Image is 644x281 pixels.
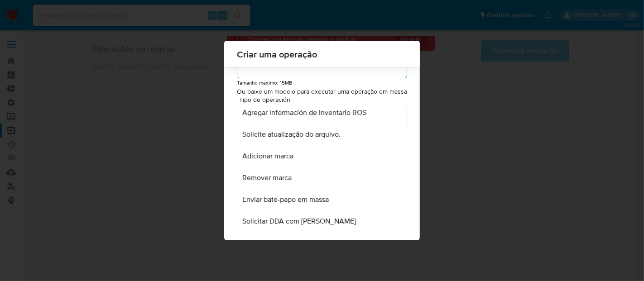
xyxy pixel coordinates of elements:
[237,50,407,59] span: Criar uma operação
[237,87,407,96] p: Ou baixe um modelo para executar uma operação em massa
[239,96,409,103] span: Tipo de operación
[242,195,329,204] span: Enviar bate-papo em massa
[242,216,356,225] span: Solicitar DDA com [PERSON_NAME]
[242,129,341,138] span: Solicite atualização do arquivo.
[242,151,293,160] span: Adicionar marca
[237,79,292,86] small: Tamanho máximo: 15MB
[242,238,331,247] span: Solicitar DDA por campanha
[242,108,366,117] span: Agregar información de inventario ROS
[242,173,292,182] span: Remover marca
